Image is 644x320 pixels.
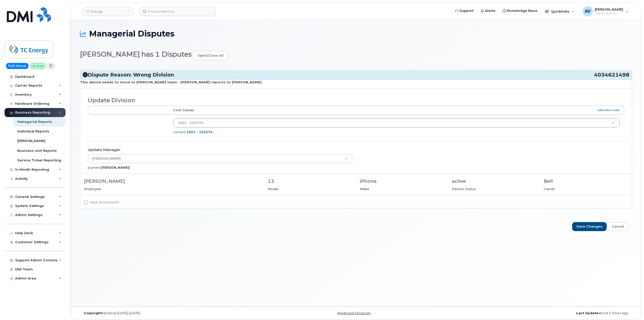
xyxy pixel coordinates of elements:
[169,106,624,115] th: Cost Center
[84,199,119,205] label: Mark as resolved?
[88,148,624,152] h4: Update Manager
[173,118,620,127] a: 1001 - 102274
[80,311,264,315] div: MyServe [DATE]–[DATE]
[84,187,260,191] div: Employee
[80,80,262,84] strong: This device needs to move to [PERSON_NAME] team - [PERSON_NAME] reports to [PERSON_NAME].
[88,97,624,103] h3: Update Division
[193,51,228,60] a: open/close all
[572,222,607,231] input: Save Changes
[84,200,88,204] input: Mark as resolved?
[576,311,598,315] strong: Last Update
[173,130,213,134] span: current:
[448,311,632,315] div: about 5 hours ago
[607,222,628,231] a: Cancel
[268,187,352,191] div: Model
[452,178,536,185] div: active
[186,130,213,134] strong: 1001 - 102274
[544,187,628,191] div: Carrier
[84,311,102,315] strong: Copyright
[594,72,629,78] span: 4034621498
[268,178,352,185] div: 13
[360,178,444,185] div: iPhone
[598,108,620,112] a: add new code
[178,121,203,125] span: 1001 - 102274
[338,311,371,315] a: Keyboard Shortcuts
[84,178,260,185] div: [PERSON_NAME]
[452,187,536,191] div: Device Status
[360,187,444,191] div: Make
[80,29,632,38] h1: Managerial Disputes
[101,166,129,169] strong: [PERSON_NAME]
[83,72,629,78] h3: Dispute Reason: Wrong Division
[88,166,130,169] small: (current: )
[544,178,628,185] div: Bell
[80,51,632,60] h2: [PERSON_NAME] has 1 Disputes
